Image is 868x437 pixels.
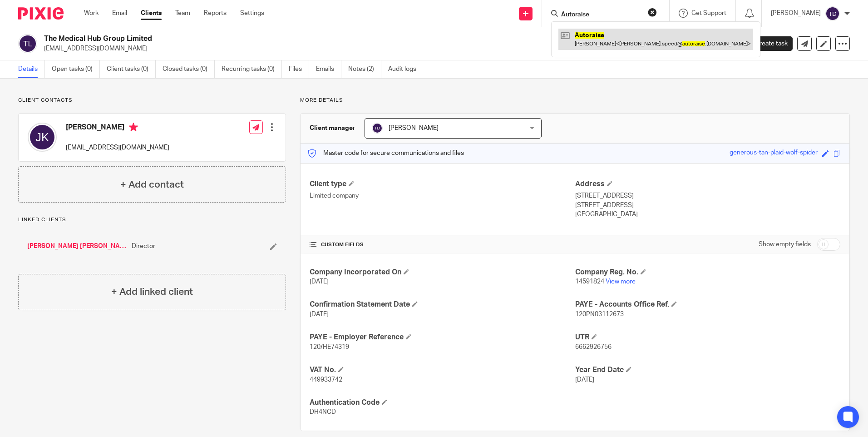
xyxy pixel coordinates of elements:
[759,240,811,249] label: Show empty fields
[310,300,575,309] h4: Confirmation Statement Date
[372,123,383,134] img: svg%3E
[307,149,464,158] p: Master code for secure communications and files
[107,60,156,78] a: Client tasks (0)
[388,60,423,78] a: Audit logs
[310,344,349,350] span: 120/HE74319
[691,10,726,16] span: Get Support
[316,60,341,78] a: Emails
[310,268,575,277] h4: Company Incorporated On
[18,60,45,78] a: Details
[222,60,282,78] a: Recurring tasks (0)
[575,191,840,200] p: [STREET_ADDRESS]
[310,191,575,200] p: Limited company
[575,179,840,189] h4: Address
[771,9,821,18] p: [PERSON_NAME]
[18,7,64,20] img: Pixie
[66,123,169,134] h4: [PERSON_NAME]
[175,9,190,18] a: Team
[18,34,37,53] img: svg%3E
[310,365,575,375] h4: VAT No.
[310,311,329,318] span: [DATE]
[575,311,624,318] span: 120PN03112673
[120,178,184,192] h4: + Add contact
[310,241,575,248] h4: CUSTOM FIELDS
[348,60,381,78] a: Notes (2)
[111,285,193,299] h4: + Add linked client
[310,398,575,407] h4: Authentication Code
[575,344,612,350] span: 6662926756
[310,278,329,285] span: [DATE]
[84,9,99,18] a: Work
[740,36,793,51] a: Create task
[129,123,138,132] i: Primary
[18,97,286,104] p: Client contacts
[44,34,590,44] h2: The Medical Hub Group Limited
[141,9,162,18] a: Clients
[825,6,840,21] img: svg%3E
[575,268,840,277] h4: Company Reg. No.
[18,216,286,223] p: Linked clients
[648,8,657,17] button: Clear
[52,60,100,78] a: Open tasks (0)
[310,333,575,342] h4: PAYE - Employer Reference
[112,9,127,18] a: Email
[575,278,604,285] span: 14591824
[575,365,840,375] h4: Year End Date
[575,333,840,342] h4: UTR
[44,44,726,53] p: [EMAIL_ADDRESS][DOMAIN_NAME]
[575,377,594,383] span: [DATE]
[163,60,215,78] a: Closed tasks (0)
[289,60,309,78] a: Files
[389,125,439,131] span: [PERSON_NAME]
[27,242,127,251] a: [PERSON_NAME] [PERSON_NAME]
[300,97,850,104] p: More details
[606,278,636,285] a: View more
[575,210,840,219] p: [GEOGRAPHIC_DATA]
[132,242,155,251] span: Director
[575,201,840,210] p: [STREET_ADDRESS]
[310,124,355,133] h3: Client manager
[66,143,169,152] p: [EMAIL_ADDRESS][DOMAIN_NAME]
[575,300,840,309] h4: PAYE - Accounts Office Ref.
[204,9,227,18] a: Reports
[310,377,342,383] span: 449933742
[28,123,57,152] img: svg%3E
[310,409,336,415] span: DH4NCD
[310,179,575,189] h4: Client type
[730,148,818,159] div: generous-tan-plaid-wolf-spider
[240,9,264,18] a: Settings
[560,11,642,19] input: Search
